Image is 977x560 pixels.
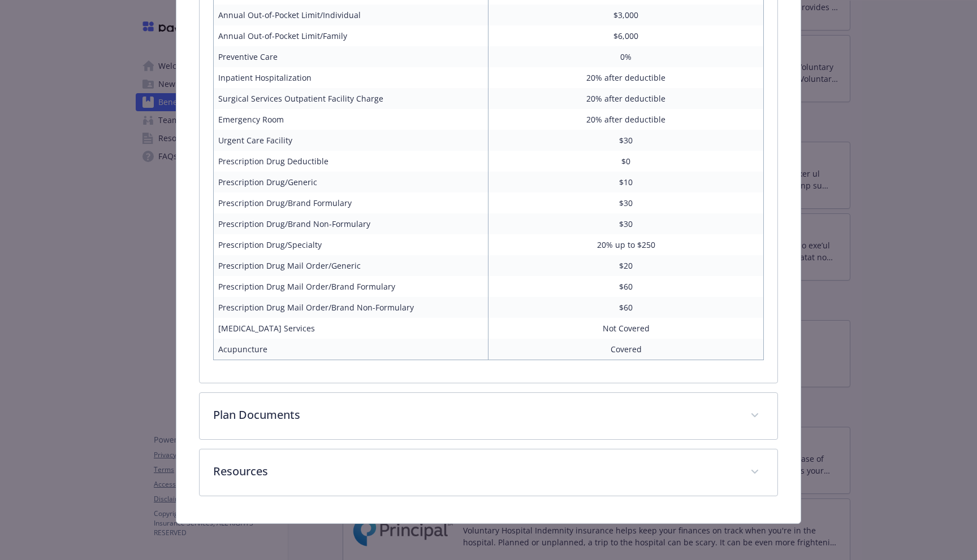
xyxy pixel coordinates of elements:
[214,151,488,172] td: Prescription Drug Deductible
[488,46,763,67] td: 0%
[214,109,488,130] td: Emergency Room
[488,88,763,109] td: 20% after deductible
[488,172,763,193] td: $10
[214,130,488,151] td: Urgent Care Facility
[488,234,763,255] td: 20% up to $250
[214,88,488,109] td: Surgical Services Outpatient Facility Charge
[214,25,488,46] td: Annual Out-of-Pocket Limit/Family
[214,276,488,297] td: Prescription Drug Mail Order/Brand Formulary
[200,449,777,496] div: Resources
[214,297,488,318] td: Prescription Drug Mail Order/Brand Non-Formulary
[213,463,737,480] p: Resources
[214,5,488,25] td: Annual Out-of-Pocket Limit/Individual
[488,213,763,234] td: $30
[488,339,763,360] td: Covered
[213,406,737,423] p: Plan Documents
[214,213,488,234] td: Prescription Drug/Brand Non-Formulary
[214,67,488,88] td: Inpatient Hospitalization
[488,67,763,88] td: 20% after deductible
[214,255,488,276] td: Prescription Drug Mail Order/Generic
[488,5,763,25] td: $3,000
[488,193,763,213] td: $30
[214,46,488,67] td: Preventive Care
[214,339,488,360] td: Acupuncture
[214,193,488,213] td: Prescription Drug/Brand Formulary
[214,172,488,193] td: Prescription Drug/Generic
[488,276,763,297] td: $60
[488,109,763,130] td: 20% after deductible
[214,318,488,339] td: [MEDICAL_DATA] Services
[488,151,763,172] td: $0
[200,393,777,439] div: Plan Documents
[214,234,488,255] td: Prescription Drug/Specialty
[488,297,763,318] td: $60
[488,130,763,151] td: $30
[488,318,763,339] td: Not Covered
[488,25,763,46] td: $6,000
[488,255,763,276] td: $20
